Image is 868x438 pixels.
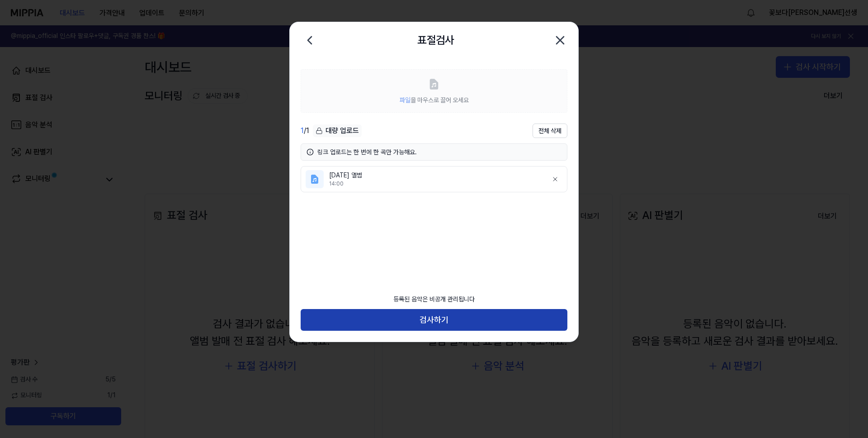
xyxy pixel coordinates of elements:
[417,32,454,49] h2: 표절검사
[329,171,541,180] div: [DATE] 앨범
[533,124,567,138] button: 전체 삭제
[329,180,541,188] div: 14:00
[301,125,309,136] div: / 1
[400,96,469,104] span: 을 마우스로 끌어 오세요
[301,309,567,331] button: 검사하기
[388,290,480,309] div: 등록된 음악은 비공개 관리됩니다
[400,96,410,104] span: 파일
[301,126,304,135] span: 1
[313,124,362,138] button: 대량 업로드
[317,148,561,157] div: 링크 업로드는 한 번에 한 곡만 가능해요.
[313,124,362,137] div: 대량 업로드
